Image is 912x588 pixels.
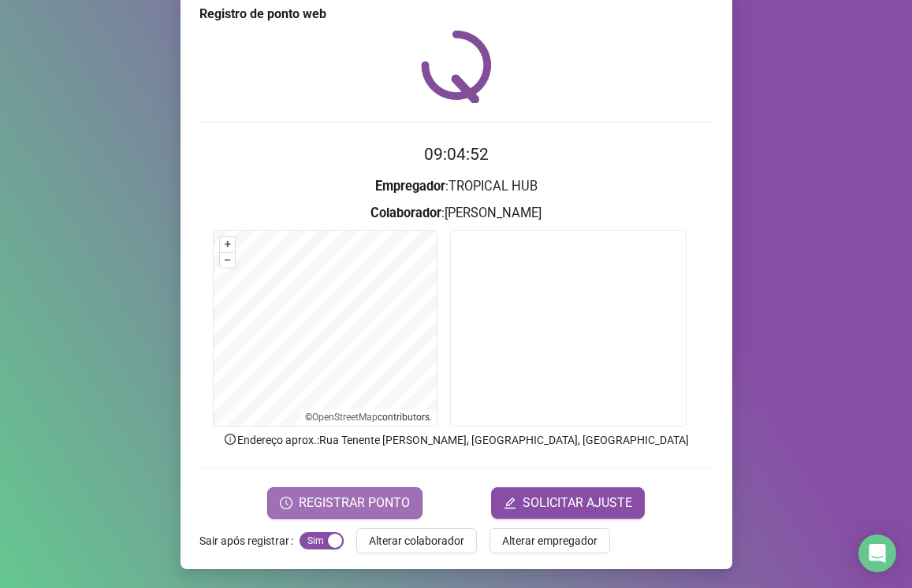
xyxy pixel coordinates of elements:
[199,431,713,449] p: Endereço aprox. : Rua Tenente [PERSON_NAME], [GEOGRAPHIC_DATA], [GEOGRAPHIC_DATA]
[280,497,292,509] span: clock-circle
[502,532,597,549] span: Alterar empregador
[220,237,235,252] button: +
[356,528,477,553] button: Alterar colaborador
[424,145,489,164] time: 09:04:52
[369,532,464,549] span: Alterar colaborador
[858,534,896,572] div: Open Intercom Messenger
[490,528,610,553] button: Alterar empregador
[370,205,441,220] strong: Colaborador
[421,30,492,103] img: QRPoint
[199,528,300,553] label: Sair após registrar
[199,176,713,197] h3: : TROPICAL HUB
[523,494,632,512] span: SOLICITAR AJUSTE
[491,487,645,519] button: editSOLICITAR AJUSTE
[305,412,432,423] li: © contributors.
[220,253,235,268] button: –
[375,179,445,194] strong: Empregador
[267,487,422,519] button: REGISTRAR PONTO
[312,412,378,423] a: OpenStreetMap
[299,494,410,512] span: REGISTRAR PONTO
[223,432,237,446] span: info-circle
[199,203,713,224] h3: : [PERSON_NAME]
[504,497,516,509] span: edit
[199,5,713,24] div: Registro de ponto web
